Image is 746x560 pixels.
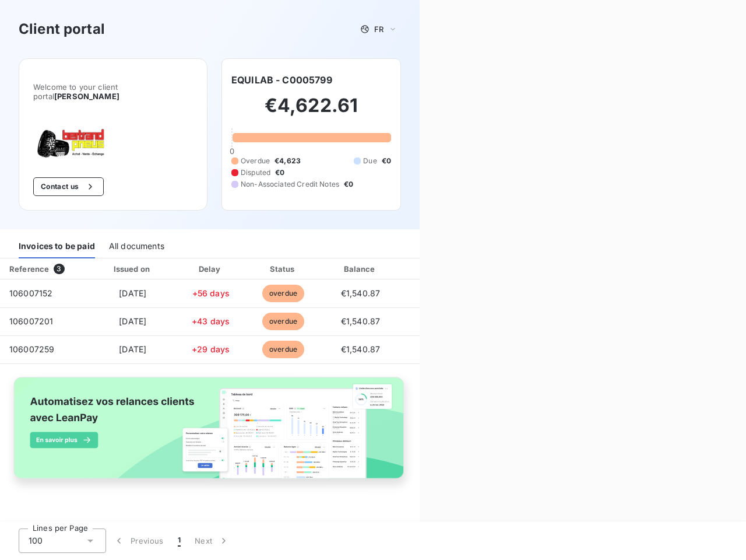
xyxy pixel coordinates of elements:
[323,263,399,275] div: Balance
[262,313,304,330] span: overdue
[9,316,53,326] span: 106007201
[341,316,380,326] span: €1,540.87
[54,264,64,274] span: 3
[341,344,380,354] span: €1,540.87
[9,344,54,354] span: 106007259
[33,129,108,159] img: Company logo
[231,94,391,129] h2: €4,622.61
[192,288,230,298] span: +56 days
[54,92,119,101] span: [PERSON_NAME]
[382,156,391,166] span: €0
[106,528,171,553] button: Previous
[344,179,353,190] span: €0
[33,177,104,196] button: Contact us
[119,316,146,326] span: [DATE]
[109,234,164,258] div: All documents
[192,344,230,354] span: +29 days
[341,288,380,298] span: €1,540.87
[363,156,376,166] span: Due
[29,535,43,547] span: 100
[119,288,146,298] span: [DATE]
[374,24,383,34] span: FR
[241,156,270,166] span: Overdue
[188,528,237,553] button: Next
[9,264,49,274] div: Reference
[19,234,95,258] div: Invoices to be paid
[171,528,188,553] button: 1
[262,285,304,302] span: overdue
[19,19,105,40] h3: Client portal
[9,288,52,298] span: 106007152
[262,341,304,358] span: overdue
[178,263,244,275] div: Delay
[275,156,301,166] span: €4,623
[192,316,230,326] span: +43 days
[231,73,332,87] h6: EQUILAB - C0005799
[178,535,181,547] span: 1
[33,82,193,101] span: Welcome to your client portal
[275,167,284,178] span: €0
[93,263,173,275] div: Issued on
[241,179,339,190] span: Non-Associated Credit Notes
[119,344,146,354] span: [DATE]
[241,167,270,178] span: Disputed
[5,371,415,496] img: banner
[403,263,462,275] div: PDF
[230,146,234,156] span: 0
[249,263,318,275] div: Status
